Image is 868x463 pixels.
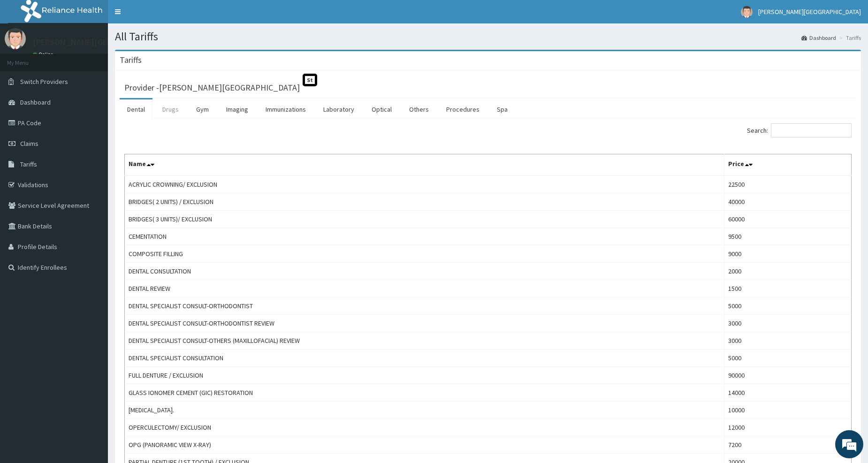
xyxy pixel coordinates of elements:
td: 14000 [724,384,852,402]
td: DENTAL CONSULTATION [125,263,724,280]
a: Gym [189,99,216,119]
a: Spa [489,99,515,119]
td: DENTAL REVIEW [125,280,724,297]
td: DENTAL SPECIALIST CONSULT-ORTHODONTIST [125,297,724,315]
a: Others [402,99,436,119]
td: DENTAL SPECIALIST CONSULT-ORTHODONTIST REVIEW [125,315,724,332]
a: Procedures [439,99,487,119]
td: 9500 [724,228,852,245]
td: 9000 [724,245,852,263]
span: Claims [20,139,38,148]
a: Drugs [155,99,186,119]
h3: Tariffs [120,56,142,64]
p: [PERSON_NAME][GEOGRAPHIC_DATA] [33,38,172,46]
h1: All Tariffs [115,30,861,43]
span: Tariffs [20,160,37,168]
a: Immunizations [258,99,313,119]
td: 40000 [724,193,852,211]
td: GLASS IONOMER CEMENT (GIC) RESTORATION [125,384,724,402]
td: DENTAL SPECIALIST CONSULTATION [125,349,724,367]
td: OPG (PANORAMIC VIEW X-RAY) [125,436,724,454]
a: Online [33,51,55,58]
td: 60000 [724,211,852,228]
td: BRIDGES( 3 UNITS)/ EXCLUSION [125,211,724,228]
h3: Provider - [PERSON_NAME][GEOGRAPHIC_DATA] [124,83,300,92]
td: 12000 [724,419,852,436]
a: Imaging [219,99,256,119]
td: COMPOSITE FILLING [125,245,724,263]
label: Search: [747,123,852,137]
input: Search: [771,123,852,137]
td: 5000 [724,297,852,315]
td: 10000 [724,402,852,419]
a: Optical [364,99,399,119]
td: 90000 [724,367,852,384]
td: [MEDICAL_DATA]. [125,402,724,419]
th: Name [125,154,724,176]
a: Dashboard [801,34,836,42]
td: 7200 [724,436,852,454]
td: 3000 [724,315,852,332]
li: Tariffs [837,34,861,42]
td: CEMENTATION [125,228,724,245]
td: 2000 [724,263,852,280]
td: ACRYLIC CROWNING/ EXCLUSION [125,175,724,193]
td: 1500 [724,280,852,297]
th: Price [724,154,852,176]
span: [PERSON_NAME][GEOGRAPHIC_DATA] [758,8,861,16]
td: FULL DENTURE / EXCLUSION [125,367,724,384]
a: Laboratory [316,99,362,119]
td: OPERCULECTOMY/ EXCLUSION [125,419,724,436]
td: 3000 [724,332,852,349]
span: Switch Providers [20,77,68,86]
td: DENTAL SPECIALIST CONSULT-OTHERS (MAXILLOFACIAL) REVIEW [125,332,724,349]
td: 22500 [724,175,852,193]
td: 5000 [724,349,852,367]
span: Dashboard [20,98,51,106]
img: User Image [741,6,753,18]
a: Dental [120,99,152,119]
td: BRIDGES( 2 UNITS) / EXCLUSION [125,193,724,211]
img: User Image [5,28,26,49]
span: St [303,74,317,86]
